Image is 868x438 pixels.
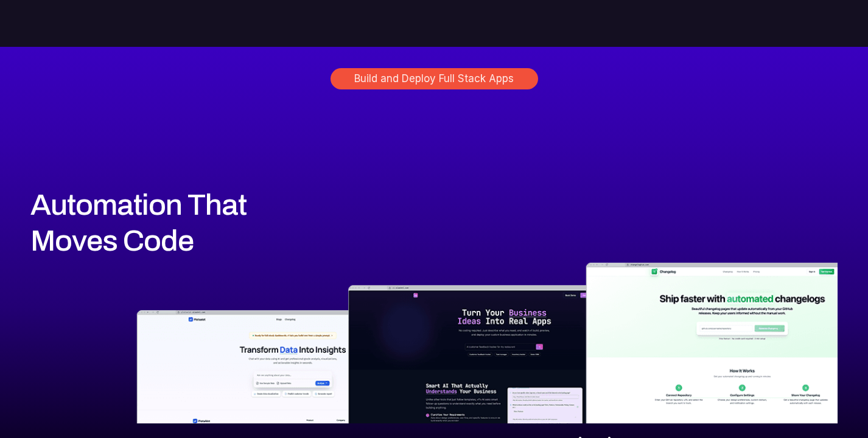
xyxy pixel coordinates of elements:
[30,187,315,259] h1: Automation That Moves Code
[354,72,514,85] p: Build and Deploy Full Stack Apps
[331,68,538,89] a: Build and Deploy Full Stack Apps
[30,225,868,257] p: An agent for every step in the software development life-cycle.
[47,242,119,252] p: Request Access
[30,229,136,265] a: Request Access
